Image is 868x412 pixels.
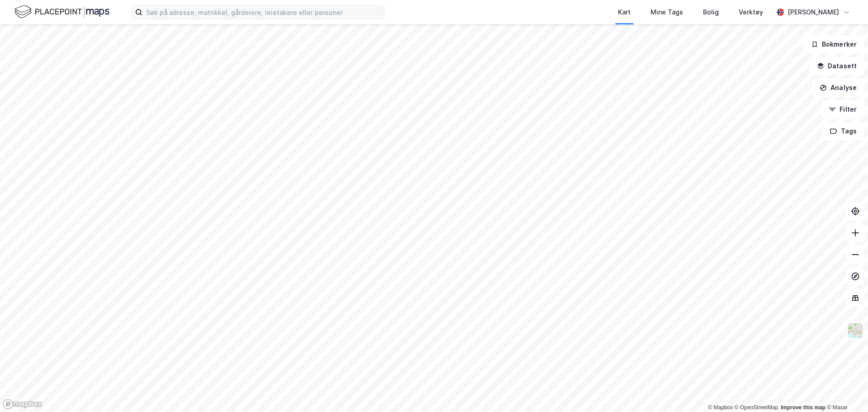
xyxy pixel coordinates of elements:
[142,5,384,19] input: Søk på adresse, matrikkel, gårdeiere, leietakere eller personer
[788,7,839,18] div: [PERSON_NAME]
[823,369,868,412] iframe: Chat Widget
[618,7,631,18] div: Kart
[14,4,109,20] img: logo.f888ab2527a4732fd821a326f86c7f29.svg
[739,7,763,18] div: Verktøy
[703,7,719,18] div: Bolig
[651,7,683,18] div: Mine Tags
